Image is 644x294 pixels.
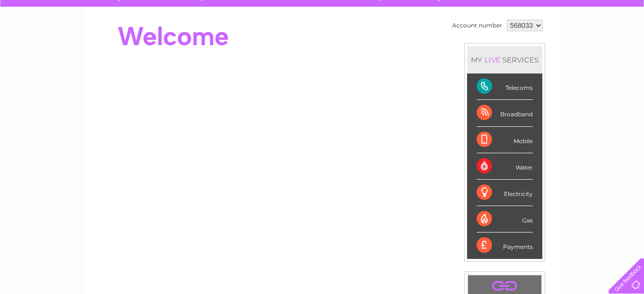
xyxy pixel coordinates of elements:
[499,41,520,48] a: Energy
[23,25,71,54] img: logo.png
[482,55,503,64] div: LIVE
[96,5,549,47] div: Clear Business is a trading name of Verastar Limited (registered in [GEOGRAPHIC_DATA] No. 3667643...
[477,206,533,233] div: Gas
[475,41,493,48] a: Water
[463,5,529,17] a: 0333 014 3131
[477,180,533,206] div: Electricity
[580,41,604,48] a: Contact
[477,100,533,126] div: Broadband
[477,127,533,153] div: Mobile
[467,46,542,73] div: MY SERVICES
[526,41,555,48] a: Telecoms
[612,41,635,48] a: Log out
[477,73,533,100] div: Telecoms
[477,153,533,180] div: Water
[561,41,574,48] a: Blog
[450,17,504,34] td: Account number
[477,233,533,258] div: Payments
